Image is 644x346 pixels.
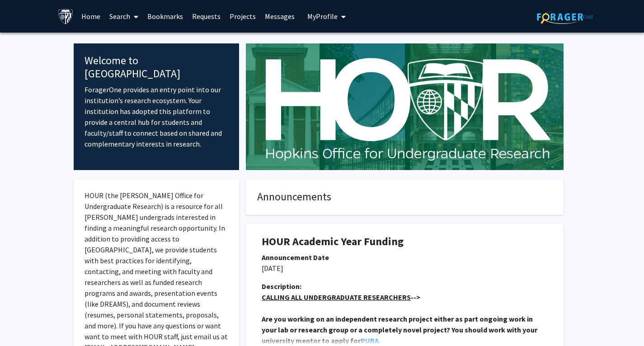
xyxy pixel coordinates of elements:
iframe: Chat [7,305,38,339]
a: PURA [361,336,379,345]
strong: --> [262,293,420,302]
img: ForagerOne Logo [537,10,593,24]
p: ForagerOne provides an entry point into our institution’s research ecosystem. Your institution ha... [85,84,229,149]
div: Description: [262,281,548,292]
h4: Announcements [257,190,552,204]
h4: Welcome to [GEOGRAPHIC_DATA] [85,54,229,81]
p: . [262,313,548,346]
strong: Are you working on an independent research project either as part ongoing work in your lab or res... [262,314,539,345]
u: CALLING ALL UNDERGRADUATE RESEARCHERS [262,293,411,302]
a: Search [105,0,143,32]
img: Cover Image [246,43,564,170]
img: Johns Hopkins University Logo [58,9,74,24]
p: [DATE] [262,263,548,274]
span: My Profile [307,12,338,21]
a: Messages [260,0,299,32]
a: Projects [225,0,260,32]
h1: HOUR Academic Year Funding [262,235,548,248]
a: Requests [188,0,225,32]
a: Bookmarks [143,0,188,32]
a: Home [77,0,105,32]
div: Announcement Date [262,252,548,263]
